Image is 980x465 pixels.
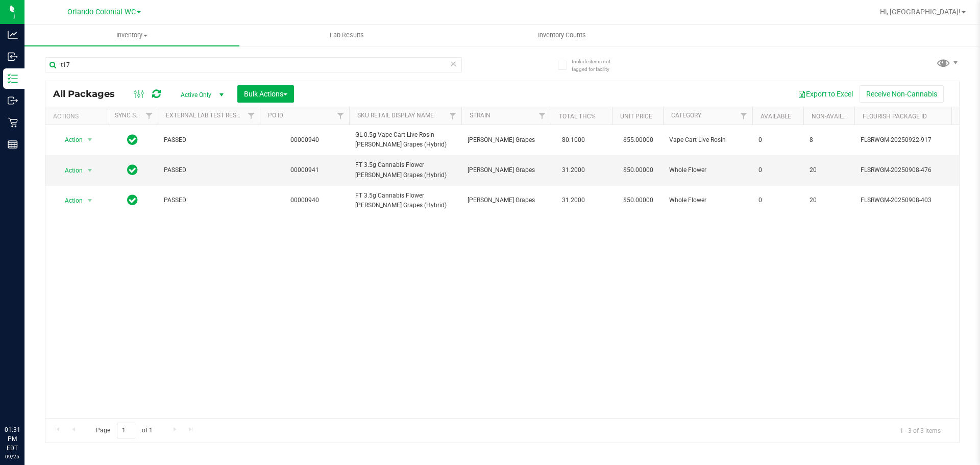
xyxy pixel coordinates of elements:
[810,195,848,205] span: 20
[758,165,797,175] span: 0
[8,74,18,84] inline-svg: Inventory
[454,25,669,46] a: Inventory Counts
[8,52,18,62] inline-svg: Inbound
[758,195,797,205] span: 0
[53,113,103,120] div: Actions
[8,139,18,150] inline-svg: Reports
[268,112,283,119] a: PO ID
[24,25,239,46] a: Inventory
[468,135,545,145] span: [PERSON_NAME] Grapes
[10,383,41,414] iframe: Resource center
[355,191,455,210] span: FT 3.5g Cannabis Flower [PERSON_NAME] Grapes (Hybrid)
[115,112,154,119] a: Sync Status
[164,195,254,205] span: PASSED
[618,193,658,208] span: $50.00000
[761,113,791,120] a: Available
[357,112,434,119] a: SKU Retail Display Name
[671,112,701,119] a: Category
[618,133,658,148] span: $55.00000
[861,195,961,205] span: FLSRWGM-20250908-403
[524,31,600,40] span: Inventory Counts
[5,425,20,453] p: 01:31 PM EDT
[127,133,138,147] span: In Sync
[8,117,18,128] inline-svg: Retail
[45,57,462,72] input: Search Package ID, Item Name, SKU, Lot or Part Number...
[758,135,797,145] span: 0
[892,423,949,438] span: 1 - 3 of 3 items
[669,195,746,205] span: Whole Flower
[470,112,491,119] a: Strain
[290,166,319,174] a: 00000941
[880,8,961,16] span: Hi, [GEOGRAPHIC_DATA]!
[316,31,378,40] span: Lab Results
[164,135,254,145] span: PASSED
[620,113,652,120] a: Unit Price
[56,193,83,208] span: Action
[56,133,83,147] span: Action
[239,25,454,46] a: Lab Results
[861,165,961,175] span: FLSRWGM-20250908-476
[468,165,545,175] span: [PERSON_NAME] Grapes
[791,85,860,103] button: Export to Excel
[244,90,287,98] span: Bulk Actions
[810,135,848,145] span: 8
[557,163,590,178] span: 31.2000
[53,88,125,100] span: All Packages
[164,165,254,175] span: PASSED
[534,107,551,125] a: Filter
[67,8,136,16] span: Orlando Colonial WC
[863,113,927,120] a: Flourish Package ID
[861,135,961,145] span: FLSRWGM-20250922-917
[8,95,18,106] inline-svg: Outbound
[332,107,349,125] a: Filter
[290,197,319,204] a: 00000940
[468,195,545,205] span: [PERSON_NAME] Grapes
[84,133,96,147] span: select
[237,85,294,103] button: Bulk Actions
[141,107,158,125] a: Filter
[572,58,623,73] span: Include items not tagged for facility
[559,113,596,120] a: Total THC%
[669,165,746,175] span: Whole Flower
[557,193,590,208] span: 31.2000
[8,30,18,40] inline-svg: Analytics
[810,165,848,175] span: 20
[127,193,138,207] span: In Sync
[860,85,944,103] button: Receive Non-Cannabis
[618,163,658,178] span: $50.00000
[87,423,161,438] span: Page of 1
[30,382,42,394] iframe: Resource center unread badge
[5,453,20,460] p: 09/25
[669,135,746,145] span: Vape Cart Live Rosin
[557,133,590,148] span: 80.1000
[117,423,135,438] input: 1
[355,130,455,150] span: GL 0.5g Vape Cart Live Rosin [PERSON_NAME] Grapes (Hybrid)
[445,107,461,125] a: Filter
[24,31,239,40] span: Inventory
[166,112,246,119] a: External Lab Test Result
[450,57,457,70] span: Clear
[290,136,319,143] a: 00000940
[56,163,83,178] span: Action
[736,107,752,125] a: Filter
[812,113,857,120] a: Non-Available
[84,163,96,178] span: select
[243,107,260,125] a: Filter
[84,193,96,208] span: select
[355,160,455,180] span: FT 3.5g Cannabis Flower [PERSON_NAME] Grapes (Hybrid)
[127,163,138,177] span: In Sync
